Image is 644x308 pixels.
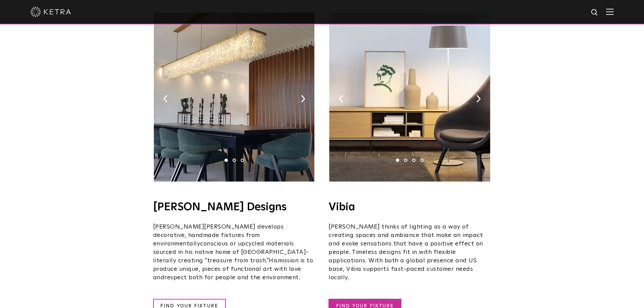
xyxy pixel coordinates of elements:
[153,202,315,213] h4: [PERSON_NAME] Designs​
[154,13,314,182] img: Pikus_KetraReadySolutions-02.jpg
[163,95,168,102] img: arrow-left-black.svg
[164,275,300,281] span: respect both for people and the environment.
[153,224,205,230] span: [PERSON_NAME]
[606,8,614,15] img: Hamburger%20Nav.svg
[301,95,305,102] img: arrow-right-black.svg
[153,258,313,281] span: mission is to produce unique, pieces of functional art with love and
[339,95,343,102] img: arrow-left-black.svg
[153,224,284,247] span: develops decorative, handmade fixtures from environmentally
[591,8,599,17] img: search icon
[153,241,309,264] span: conscious or upcycled materials sourced in his native home of [GEOGRAPHIC_DATA]- literally creati...
[476,95,481,102] img: arrow-right-black.svg
[329,13,490,182] img: VIBIA_KetraReadySolutions-02.jpg
[269,258,278,264] span: His
[204,224,256,230] span: [PERSON_NAME]
[329,202,491,213] h4: Vibia
[30,7,71,17] img: ketra-logo-2019-white
[329,223,491,282] p: [PERSON_NAME] thinks of lighting as a way of creating spaces and ambiance that make an impact and...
